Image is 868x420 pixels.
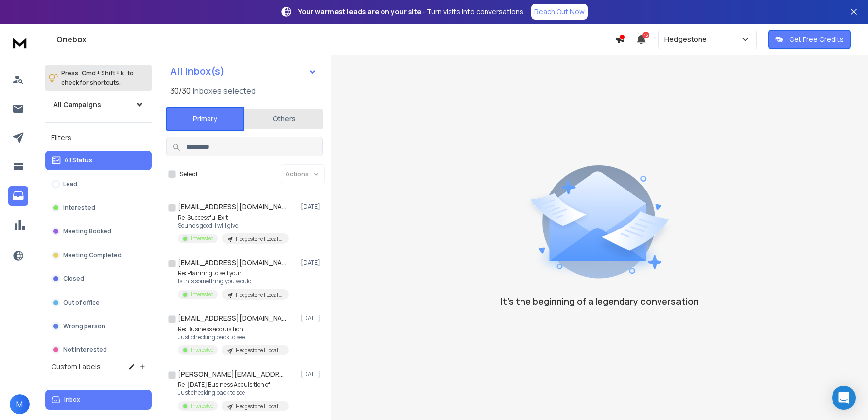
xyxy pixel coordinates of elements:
[63,228,111,235] p: Meeting Booked
[61,68,134,88] p: Press to check for shortcuts.
[51,362,101,372] h3: Custom Labels
[301,370,323,378] p: [DATE]
[10,34,30,52] img: logo
[63,251,122,259] p: Meeting Completed
[191,291,214,298] p: Interested
[301,203,323,211] p: [DATE]
[45,151,152,170] button: All Status
[45,131,152,145] h3: Filters
[178,269,289,277] p: Re: Planning to sell your
[178,325,289,333] p: Re: Business acquisition
[63,299,100,306] p: Out of office
[64,396,80,404] p: Inbox
[244,108,323,130] button: Others
[178,277,289,285] p: Is this something you would
[534,7,585,17] p: Reach Out Now
[191,235,214,242] p: Interested
[53,100,101,110] h1: All Campaigns
[178,313,286,323] h1: [EMAIL_ADDRESS][DOMAIN_NAME]
[45,198,152,218] button: Interested
[45,95,152,115] button: All Campaigns
[191,402,214,410] p: Interested
[63,275,84,283] p: Closed
[301,259,323,267] p: [DATE]
[301,314,323,322] p: [DATE]
[642,32,649,38] span: 16
[80,67,125,78] span: Cmd + Shift + k
[63,204,95,212] p: Interested
[789,35,844,44] p: Get Free Credits
[45,390,152,410] button: Inbox
[236,347,283,354] p: Hedgestone | Local Business
[10,394,30,414] button: M
[45,245,152,265] button: Meeting Completed
[162,61,325,81] button: All Inbox(s)
[236,235,283,243] p: Hedgestone | Local Business
[178,333,289,341] p: Just checking back to see
[501,294,699,308] p: It’s the beginning of a legendary conversation
[832,386,856,410] div: Open Intercom Messenger
[236,291,283,299] p: Hedgestone | Local Business
[45,269,152,289] button: Closed
[170,66,225,76] h1: All Inbox(s)
[236,403,283,410] p: Hedgestone | Local Business
[63,180,77,188] p: Lead
[170,85,191,97] span: 30 / 30
[45,174,152,194] button: Lead
[664,35,711,44] p: Hedgestone
[768,30,851,49] button: Get Free Credits
[178,202,286,212] h1: [EMAIL_ADDRESS][DOMAIN_NAME]
[63,346,107,354] p: Not Interested
[298,7,421,16] strong: Your warmest leads are on your site
[298,7,523,17] p: – Turn visits into conversations
[178,369,286,379] h1: [PERSON_NAME][EMAIL_ADDRESS][DOMAIN_NAME]
[64,156,92,164] p: All Status
[193,85,256,97] h3: Inboxes selected
[45,340,152,360] button: Not Interested
[45,316,152,336] button: Wrong person
[178,381,289,389] p: Re: [DATE] Business Acquisition of
[45,293,152,312] button: Out of office
[178,389,289,397] p: Just checking back to see
[178,258,286,267] h1: [EMAIL_ADDRESS][DOMAIN_NAME]
[531,4,588,20] a: Reach Out Now
[180,170,198,178] label: Select
[166,107,244,131] button: Primary
[45,222,152,241] button: Meeting Booked
[178,214,289,222] p: Re: Successful Exit
[178,222,289,229] p: Sounds good. I will give
[63,322,105,330] p: Wrong person
[191,346,214,354] p: Interested
[56,34,615,45] h1: Onebox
